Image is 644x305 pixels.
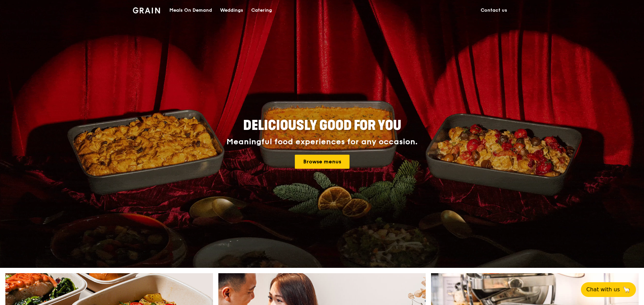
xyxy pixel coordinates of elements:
div: Meaningful food experiences for any occasion. [201,137,443,147]
a: Browse menus [295,155,350,169]
span: Chat with us [586,286,620,294]
span: Deliciously good for you [243,118,401,134]
div: Meals On Demand [169,0,212,20]
a: Contact us [477,0,511,20]
button: Chat with us🦙 [581,282,636,297]
span: 🦙 [623,286,631,294]
img: Grain [133,7,160,13]
a: Catering [247,0,276,20]
div: Weddings [220,0,243,20]
a: Weddings [216,0,247,20]
div: Catering [251,0,272,20]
